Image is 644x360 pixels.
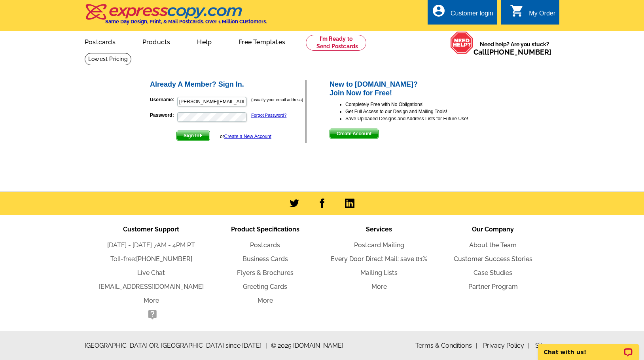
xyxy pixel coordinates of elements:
a: shopping_cart My Order [510,9,555,19]
li: Completely Free with No Obligations! [345,101,495,108]
small: (usually your email address) [251,97,303,102]
a: account_circle Customer login [432,9,493,19]
a: Postcard Mailing [354,241,404,249]
div: Customer login [451,10,493,21]
span: Product Specifications [231,225,299,233]
label: Username: [150,96,176,103]
a: [EMAIL_ADDRESS][DOMAIN_NAME] [99,283,204,290]
a: Every Door Direct Mail: save 81% [331,255,427,263]
span: [GEOGRAPHIC_DATA] OR, [GEOGRAPHIC_DATA] since [DATE] [85,341,267,351]
a: Help [184,32,224,51]
a: Case Studies [474,269,512,277]
span: Customer Support [123,225,179,233]
a: Partner Program [468,283,518,290]
li: [DATE] - [DATE] 7AM - 4PM PT [94,241,208,250]
a: Postcards [72,32,128,51]
span: Call [474,48,551,56]
a: Business Cards [242,255,288,263]
i: account_circle [432,4,446,18]
a: Create a New Account [224,134,271,139]
a: Privacy Policy [483,342,530,349]
a: More [144,297,159,304]
span: Need help? Are you stuck? [474,40,555,56]
label: Password: [150,112,176,119]
a: Flyers & Brochures [237,269,294,277]
a: [PHONE_NUMBER] [487,48,551,56]
h4: Same Day Design, Print, & Mail Postcards. Over 1 Million Customers. [105,19,267,25]
button: Sign In [176,131,210,141]
a: Free Templates [226,32,298,51]
a: Customer Success Stories [454,255,532,263]
div: My Order [529,10,555,21]
a: Live Chat [137,269,165,277]
a: [PHONE_NUMBER] [136,255,192,263]
li: Get Full Access to our Design and Mailing Tools! [345,108,495,115]
a: Mailing Lists [360,269,398,277]
a: Greeting Cards [243,283,287,290]
a: More [258,297,273,304]
span: Services [366,225,392,233]
a: About the Team [469,241,517,249]
span: Our Company [472,225,514,233]
li: Save Uploaded Designs and Address Lists for Future Use! [345,115,495,122]
i: shopping_cart [510,4,524,18]
h2: New to [DOMAIN_NAME]? Join Now for Free! [330,80,495,97]
img: help [450,31,474,54]
li: Toll-free: [94,254,208,264]
a: Postcards [250,241,280,249]
div: or [220,133,271,140]
img: button-next-arrow-white.png [199,134,203,137]
h2: Already A Member? Sign In. [150,80,305,89]
a: Same Day Design, Print, & Mail Postcards. Over 1 Million Customers. [85,9,267,25]
a: More [371,283,387,290]
a: Products [130,32,183,51]
button: Create Account [330,129,379,139]
span: Sign In [177,131,210,140]
iframe: LiveChat chat widget [533,335,644,360]
a: Terms & Conditions [415,342,477,349]
span: © 2025 [DOMAIN_NAME] [271,341,343,351]
a: Forgot Password? [251,113,286,117]
span: Create Account [330,129,378,138]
